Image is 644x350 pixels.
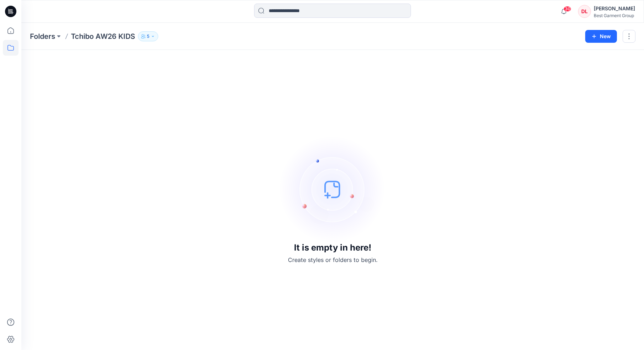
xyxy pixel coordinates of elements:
[71,31,135,41] p: Tchibo AW26 KIDS
[294,243,371,253] h3: It is empty in here!
[585,30,617,43] button: New
[594,13,635,18] div: Best Garment Group
[138,31,158,41] button: 5
[147,32,149,40] p: 5
[578,5,591,18] div: DL
[288,256,377,264] p: Create styles or folders to begin.
[30,31,55,41] a: Folders
[563,6,571,12] span: 30
[594,4,635,13] div: [PERSON_NAME]
[279,136,386,243] img: empty-state-image.svg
